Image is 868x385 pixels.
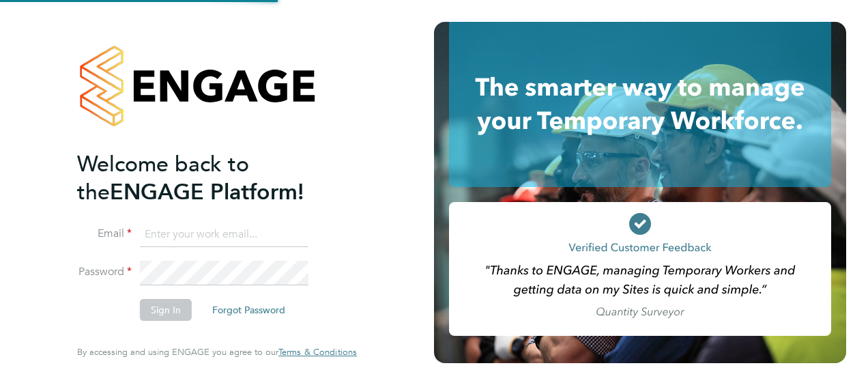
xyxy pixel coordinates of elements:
span: By accessing and using ENGAGE you agree to our [77,346,357,358]
input: Enter your work email... [140,223,308,247]
span: Terms & Conditions [278,346,357,358]
button: Forgot Password [201,299,296,321]
button: Sign In [140,299,192,321]
a: Terms & Conditions [278,347,357,358]
span: Welcome back to the [77,151,249,205]
label: Email [77,227,132,241]
label: Password [77,265,132,279]
h2: ENGAGE Platform! [77,150,343,206]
